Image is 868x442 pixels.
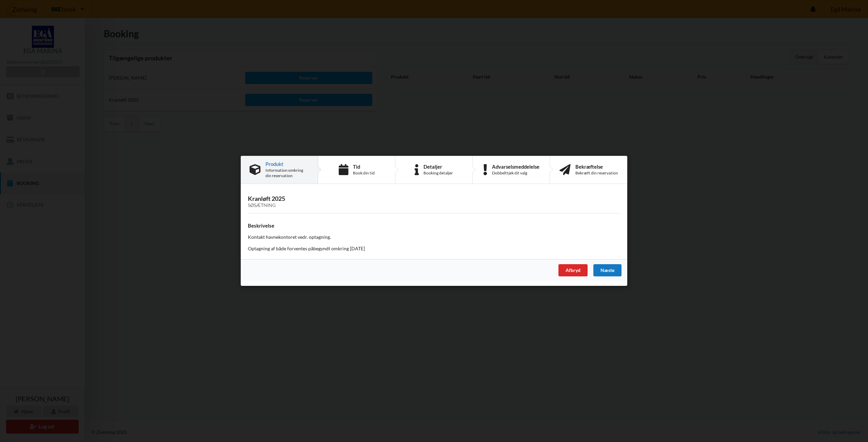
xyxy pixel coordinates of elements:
[248,195,620,209] h3: Kranløft 2025
[575,164,618,169] div: Bekræftelse
[423,164,453,169] div: Detaljer
[248,203,620,209] div: Søsætning
[248,234,620,241] p: Kontakt havnekontoret vedr. optagning.
[265,161,309,167] div: Produkt
[353,170,375,176] div: Book din tid
[492,164,539,169] div: Advarselsmeddelelse
[558,265,588,277] div: Afbryd
[248,246,620,252] p: Optagning af både forventes påbegyndt omkring [DATE]
[492,170,539,176] div: Dobbelttjek dit valg
[248,223,620,229] h4: Beskrivelse
[265,168,309,178] div: Information omkring din reservation
[423,170,453,176] div: Booking detaljer
[353,164,375,169] div: Tid
[593,265,622,277] div: Næste
[575,170,618,176] div: Bekræft din reservation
